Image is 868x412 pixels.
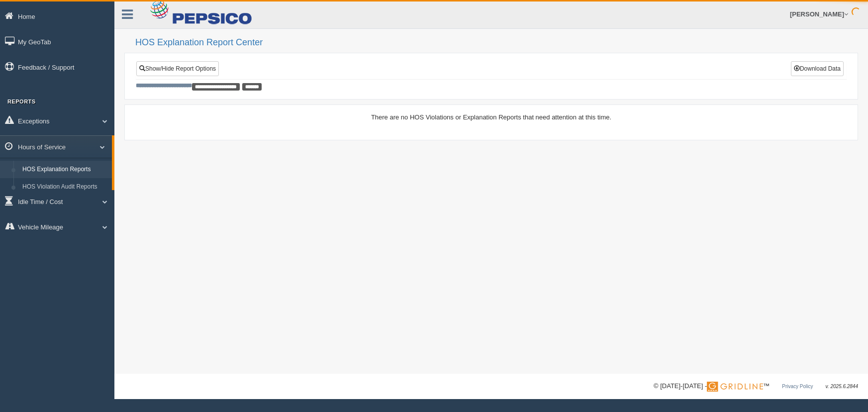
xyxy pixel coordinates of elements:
a: Privacy Policy [782,384,813,389]
span: v. 2025.6.2844 [826,384,858,389]
div: © [DATE]-[DATE] - ™ [654,381,858,392]
button: Download Data [791,61,844,76]
h2: HOS Explanation Report Center [135,38,858,48]
div: There are no HOS Violations or Explanation Reports that need attention at this time. [136,112,847,122]
a: HOS Explanation Reports [18,161,112,179]
a: HOS Violation Audit Reports [18,178,112,196]
a: Show/Hide Report Options [136,61,219,76]
img: Gridline [707,382,763,392]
